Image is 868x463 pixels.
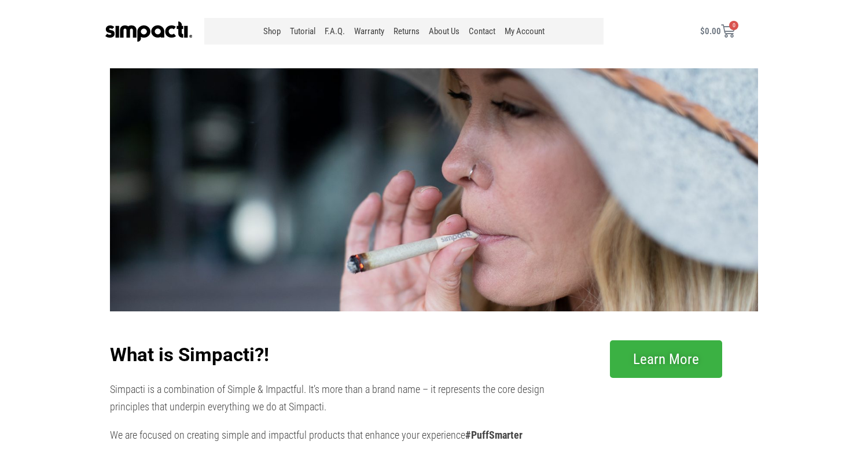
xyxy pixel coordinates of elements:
[285,18,320,45] a: Tutorial
[424,18,464,45] a: About Us
[500,18,549,45] a: My Account
[350,18,389,45] a: Warranty
[464,18,500,45] a: Contact
[465,429,523,441] b: #PuffSmarter
[389,18,424,45] a: Returns
[259,18,285,45] a: Shop
[729,21,738,30] span: 0
[686,17,749,45] a: $0.00 0
[110,68,758,311] img: Even Pack Even Burn
[700,26,721,36] bdi: 0.00
[110,381,566,416] p: Simpacti is a combination of Simple & Impactful. It’s more than a brand name – it represents the ...
[633,352,699,366] span: Learn More
[610,340,722,378] a: Learn More
[110,343,269,366] b: What is Simpacti?!
[700,26,705,36] span: $
[320,18,350,45] a: F.A.Q.
[110,429,523,441] span: We are focused on creating simple and impactful products that enhance your experience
